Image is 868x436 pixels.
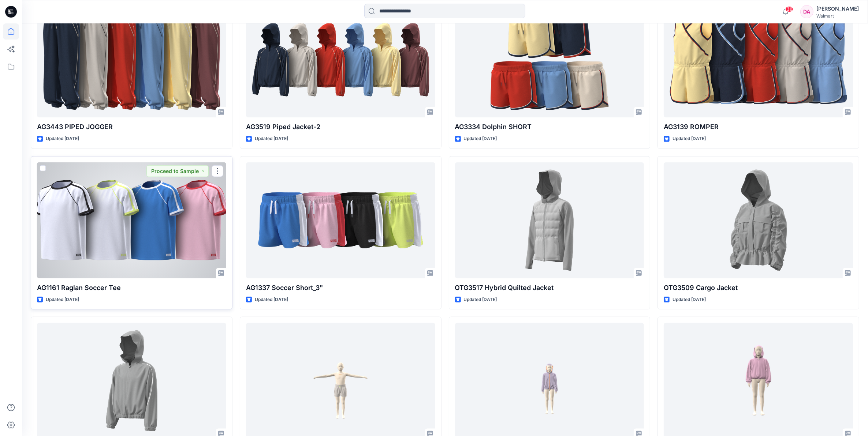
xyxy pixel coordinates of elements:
p: Updated [DATE] [255,296,288,304]
div: DA [800,5,813,18]
div: Walmart [816,13,859,19]
a: OTG3517 Hybrid Quilted Jacket [455,162,644,278]
p: Updated [DATE] [255,135,288,143]
p: AG1161 Raglan Soccer Tee [37,283,226,293]
a: AG3519 Piped Jacket-2 [246,2,435,118]
a: OTG3509 Cargo Jacket [664,162,853,278]
a: AG3334 Dolphin SHORT [455,2,644,118]
p: OTG3509 Cargo Jacket [664,283,853,293]
p: Updated [DATE] [464,135,497,143]
p: AG3443 PIPED JOGGER [37,122,226,132]
p: AG1337 Soccer Short_3" [246,283,435,293]
span: 36 [785,6,793,12]
a: AG1161 Raglan Soccer Tee [37,162,226,278]
p: AG3334 Dolphin SHORT [455,122,644,132]
p: AG3519 Piped Jacket-2 [246,122,435,132]
p: Updated [DATE] [673,135,706,143]
a: AG3139 ROMPER [664,2,853,118]
p: OTG3517 Hybrid Quilted Jacket [455,283,644,293]
div: [PERSON_NAME] [816,4,859,13]
p: AG3139 ROMPER [664,122,853,132]
a: AG3443 PIPED JOGGER [37,2,226,118]
a: AG1337 Soccer Short_3" [246,162,435,278]
p: Updated [DATE] [673,296,706,304]
p: Updated [DATE] [464,296,497,304]
p: Updated [DATE] [46,296,79,304]
p: Updated [DATE] [46,135,79,143]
